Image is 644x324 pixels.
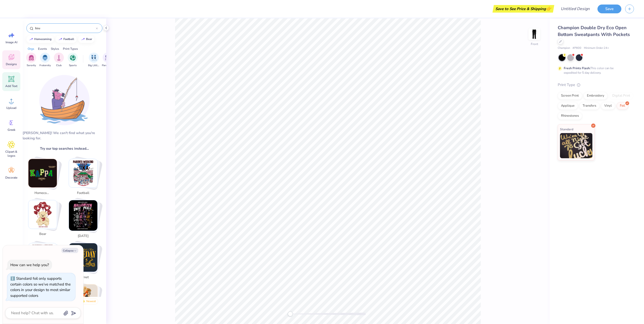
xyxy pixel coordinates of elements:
[38,47,47,51] div: Events
[10,276,71,298] div: Standard foil only supports certain colors so we’ve matched the colors in your design to most sim...
[609,92,633,100] div: Digital Print
[66,159,104,197] button: Stack Card Button football
[54,53,64,67] div: filter for Club
[10,262,49,267] div: How can we help you?
[51,47,59,51] div: Styles
[70,55,76,61] img: Sports Image
[75,234,91,239] span: [DATE]
[601,102,615,110] div: Vinyl
[28,200,57,229] img: bear
[88,64,100,67] span: Big Little Reveal
[66,243,104,282] button: Stack Card Button helmet
[8,128,15,132] span: Greek
[69,159,97,187] img: football
[56,55,62,61] img: Club Image
[560,133,592,158] img: Standard
[102,64,113,67] span: Parent's Weekend
[88,53,100,67] div: filter for Big Little Reveal
[28,55,34,61] img: Sorority Image
[75,191,91,196] span: football
[558,46,570,50] span: Champion
[88,53,100,67] button: filter button
[56,35,76,43] button: football
[25,243,63,282] button: Stack Card Button parents weekend
[557,4,594,14] input: Untitled Design
[558,25,630,37] span: Champion Double Dry Eco Open Bottom Sweatpants With Pockets
[6,62,17,66] span: Designs
[597,5,621,13] button: Save
[39,64,51,67] span: Fraternity
[86,38,92,40] div: bear
[6,40,17,44] span: Image AI
[288,311,293,316] div: Accessibility label
[78,35,94,43] button: bear
[68,53,78,67] div: filter for Sports
[69,200,97,231] img: halloween
[58,38,62,41] img: trend_line.gif
[6,106,16,110] span: Upload
[28,243,57,272] img: parents weekend
[39,75,90,125] img: Loading...
[68,53,78,67] button: filter button
[66,284,104,323] button: Stack Card Button fall
[573,46,581,50] span: # P800
[91,55,97,61] img: Big Little Reveal Image
[102,53,113,67] button: filter button
[5,84,17,88] span: Add Text
[26,35,54,43] button: homecoming
[66,200,104,241] button: Stack Card Button halloween
[546,6,551,12] span: 👉
[564,66,590,70] strong: Fresh Prints Flash:
[25,200,63,239] button: Stack Card Button bear
[531,42,538,46] div: Front
[28,159,57,187] img: homecoming
[56,64,62,67] span: Club
[54,53,64,67] button: filter button
[560,127,573,132] span: Standard
[27,64,36,67] span: Sorority
[617,102,628,110] div: Foil
[34,191,51,196] span: homecoming
[564,66,626,75] div: This color can be expedited for 5 day delivery.
[26,53,36,67] div: filter for Sorority
[584,92,608,100] div: Embroidery
[5,176,17,180] span: Decorate
[105,55,111,61] img: Parent's Weekend Image
[29,38,33,41] img: trend_line.gif
[3,150,20,158] span: Clipart & logos
[42,55,48,61] img: Fraternity Image
[584,46,609,50] span: Minimum Order: 24 +
[39,53,51,67] button: filter button
[494,5,553,13] div: Save to See Price & Shipping
[558,92,582,100] div: Screen Print
[69,243,97,272] img: helmet
[579,102,599,110] div: Transfers
[23,130,106,141] div: [PERSON_NAME]! We can't find what you're looking for.
[79,298,98,304] div: Newest
[25,159,63,197] button: Stack Card Button homecoming
[28,47,34,51] div: Orgs
[34,232,51,237] span: bear
[558,102,578,110] div: Applique
[529,29,539,39] img: Front
[63,47,78,51] div: Print Types
[26,53,36,67] button: filter button
[34,38,52,40] div: homecoming
[81,38,85,41] img: trend_line.gif
[61,248,78,253] button: Collapse
[35,26,96,31] input: Try "Alpha"
[39,53,51,67] div: filter for Fraternity
[40,146,89,151] span: Try our top searches instead…
[558,112,582,120] div: Rhinestones
[63,38,74,40] div: football
[102,53,113,67] div: filter for Parent's Weekend
[69,64,77,67] span: Sports
[558,82,634,88] div: Print Type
